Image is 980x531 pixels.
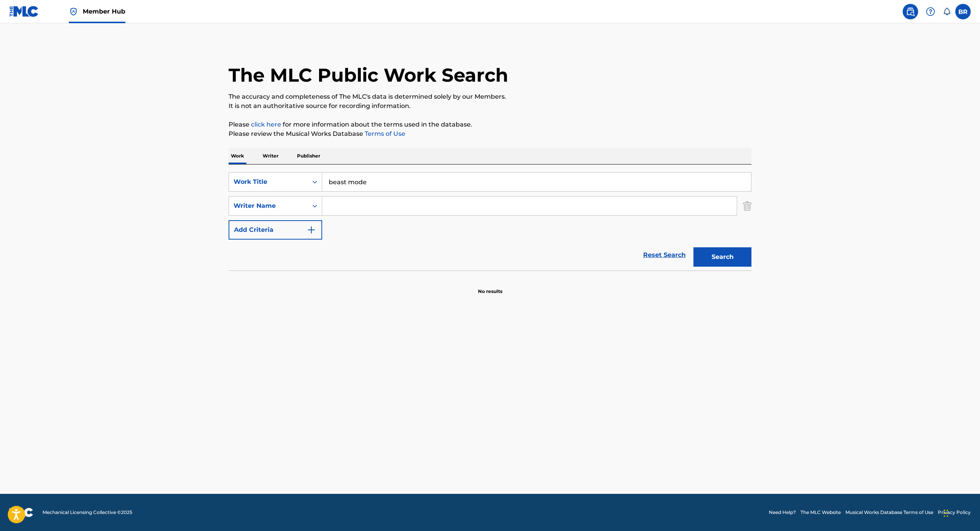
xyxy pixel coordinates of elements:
span: Mechanical Licensing Collective © 2025 [43,509,132,516]
img: help [926,7,935,16]
form: Search Form [229,172,751,271]
div: Help [923,4,938,19]
p: It is not an authoritative source for recording information. [229,101,751,111]
p: The accuracy and completeness of The MLC's data is determined solely by our Members. [229,92,751,101]
div: Writer Name [234,201,303,211]
div: User Menu [955,4,971,19]
a: Musical Works Database Terms of Use [845,509,933,516]
p: Please for more information about the terms used in the database. [229,120,751,129]
img: Top Rightsholder [69,7,78,16]
p: No results [478,279,502,295]
img: search [906,7,915,16]
iframe: Chat Widget [941,494,980,531]
h1: The MLC Public Work Search [229,63,508,87]
iframe: Resource Center [958,375,980,437]
p: Please review the Musical Works Database [229,129,751,139]
span: Member Hub [83,7,125,16]
a: Need Help? [769,509,796,516]
a: Reset Search [639,247,690,264]
img: 9d2ae6d4665cec9f34b9.svg [307,225,316,235]
a: Public Search [903,4,918,19]
div: Notifications [943,8,951,15]
p: Writer [260,148,281,164]
img: logo [9,508,33,517]
p: Work [229,148,246,164]
img: MLC Logo [9,6,39,17]
a: Privacy Policy [938,509,971,516]
a: The MLC Website [801,509,841,516]
a: click here [251,121,281,128]
p: Publisher [295,148,323,164]
img: Delete Criterion [743,196,751,216]
div: Drag [944,502,948,525]
button: Search [693,247,751,267]
a: Terms of Use [363,130,405,137]
div: Work Title [234,177,303,187]
button: Add Criteria [229,220,322,240]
